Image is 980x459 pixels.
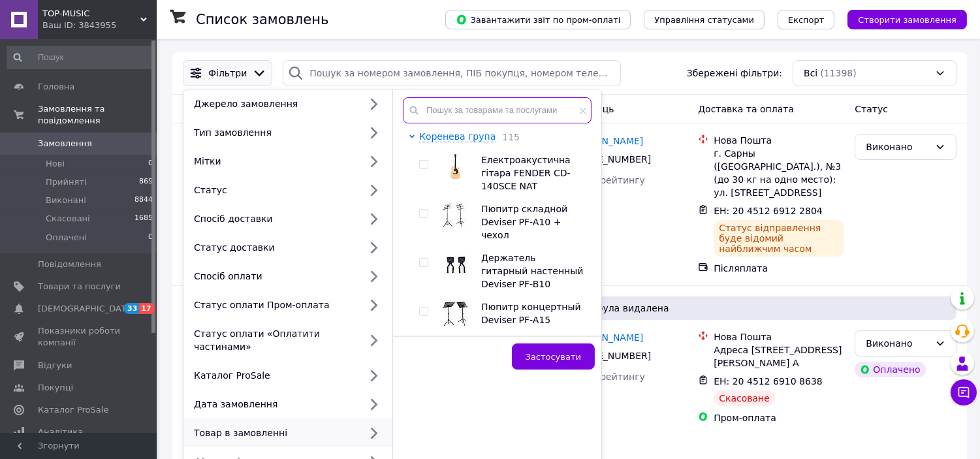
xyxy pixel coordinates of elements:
[134,213,153,225] span: 1685
[714,262,844,275] div: Післяплата
[42,8,140,20] span: TOP-MUSIC
[442,300,468,326] img: Пюпитр концертный Deviser PF-A15
[259,441,366,452] a: 2 товара у замовленні
[139,303,154,314] span: 17
[38,303,134,315] span: [DEMOGRAPHIC_DATA]
[46,213,90,225] span: Скасовані
[778,10,835,29] button: Експорт
[38,138,92,150] span: Замовлення
[714,147,844,199] div: г. Сарны ([GEOGRAPHIC_DATA].), №3 (до 30 кг на одно место): ул. [STREET_ADDRESS]
[442,202,468,229] img: Пюпитр складной Deviser PF-A10 + чехол
[419,131,496,142] span: Коренева група
[580,175,645,185] span: Без рейтингу
[38,325,121,349] span: Показники роботи компанії
[38,360,72,372] span: Відгуки
[38,81,74,93] span: Головна
[189,327,360,353] div: Статус оплати «Оплатити частинами»
[847,10,967,29] button: Створити замовлення
[189,369,360,382] div: Каталог ProSale
[189,97,360,110] div: Джерело замовлення
[189,183,360,197] div: Статус
[7,46,154,69] input: Пошук
[189,398,360,411] div: Дата замовлення
[858,15,956,25] span: Створити замовлення
[866,336,930,351] div: Виконано
[496,132,520,142] span: 115
[403,97,592,123] input: Пошук за товарами та послугами
[481,204,567,240] span: Пюпитр складной Deviser PF-A10 + чехол
[481,155,571,191] span: Електроакустична гітара FENDER CD-140SCE NAT
[698,104,794,114] span: Доставка та оплата
[567,135,643,148] a: [PERSON_NAME]
[208,67,247,80] span: Фільтри
[139,176,153,188] span: 869
[855,104,888,114] span: Статус
[196,12,328,27] h1: Список замовлень
[565,347,654,365] div: [PHONE_NUMBER]
[189,155,360,168] div: Мітки
[512,343,595,370] button: Застосувати
[714,330,844,343] div: Нова Пошта
[283,60,621,86] input: Пошук за номером замовлення, ПІБ покупця, номером телефону, Email, номером накладної
[580,372,645,382] span: Без рейтингу
[450,154,460,179] img: Електроакустична гітара FENDER CD-140SCE NAT
[526,352,581,362] span: Застосувати
[481,302,581,325] span: Пюпитр концертный Deviser PF-A15
[148,158,153,170] span: 0
[38,382,73,394] span: Покупці
[565,150,654,168] div: [PHONE_NUMBER]
[38,103,157,127] span: Замовлення та повідомлення
[714,134,844,147] div: Нова Пошта
[866,140,930,154] div: Виконано
[189,426,360,439] div: Товар в замовленні
[189,126,360,139] div: Тип замовлення
[714,390,775,406] div: Скасоване
[42,20,157,31] div: Ваш ID: 3843955
[46,195,86,206] span: Виконані
[654,15,754,25] span: Управління статусами
[714,220,844,257] div: Статус відправлення буде відомий найближчим часом
[46,176,86,188] span: Прийняті
[189,212,360,225] div: Спосіб доставки
[481,253,584,289] span: Держатель гитарный настенный Deviser PF-B10
[644,10,765,29] button: Управління статусами
[951,379,977,405] button: Чат з покупцем
[38,281,121,293] span: Товари та послуги
[46,232,87,244] span: Оплачені
[456,14,620,25] span: Завантажити звіт по пром-оплаті
[714,343,844,370] div: Адреса [STREET_ADDRESS][PERSON_NAME] А
[38,404,108,416] span: Каталог ProSale
[148,232,153,244] span: 0
[714,411,844,424] div: Пром-оплата
[46,158,65,170] span: Нові
[124,303,139,314] span: 33
[442,251,468,277] img: Держатель гитарный настенный Deviser PF-B10
[804,67,817,80] span: Всі
[834,14,967,24] a: Створити замовлення
[134,195,153,206] span: 8844
[714,376,823,387] span: ЕН: 20 4512 6910 8638
[38,426,83,438] span: Аналітика
[445,10,631,29] button: Завантажити звіт по пром-оплаті
[714,206,823,216] span: ЕН: 20 4512 6912 2804
[788,15,825,25] span: Експорт
[38,259,101,270] span: Повідомлення
[567,331,643,344] a: [PERSON_NAME]
[189,270,360,283] div: Спосіб оплати
[687,67,782,80] span: Збережені фільтри:
[855,362,925,377] div: Оплачено
[189,241,360,254] div: Статус доставки
[189,298,360,311] div: Статус оплати Пром-оплата
[820,68,856,78] span: (11398)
